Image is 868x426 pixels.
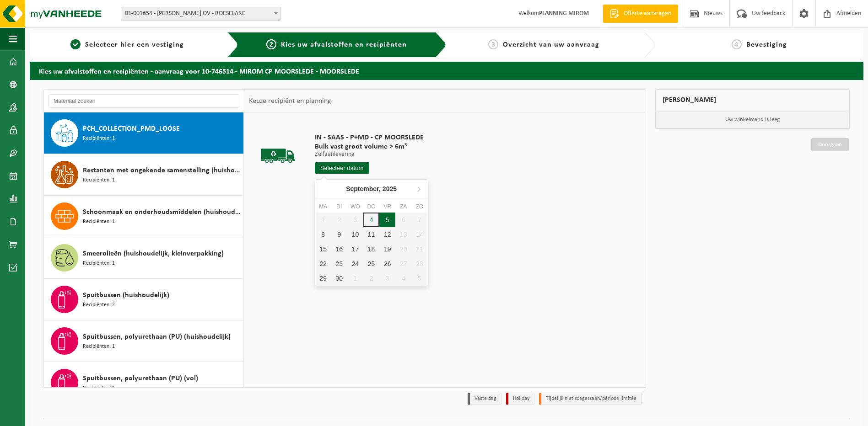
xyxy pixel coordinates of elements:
div: 4 [363,213,379,227]
div: 8 [315,227,331,242]
span: 3 [488,39,498,49]
span: Spuitbussen (huishoudelijk) [83,290,169,301]
button: Spuitbussen (huishoudelijk) Recipiënten: 2 [44,279,244,320]
div: 29 [315,271,331,286]
span: 4 [732,39,742,49]
div: 5 [379,213,395,227]
span: 1 [70,39,81,49]
input: Selecteer datum [315,162,369,174]
a: Offerte aanvragen [603,5,678,23]
span: Recipiënten: 1 [83,176,115,185]
div: wo [347,202,363,211]
div: di [331,202,347,211]
div: 12 [379,227,395,242]
button: PCH_COLLECTION_PMD_LOOSE Recipiënten: 1 [44,112,244,154]
span: PCH_COLLECTION_PMD_LOOSE [83,123,180,134]
div: [PERSON_NAME] [655,89,850,111]
input: Materiaal zoeken [49,94,239,108]
button: Restanten met ongekende samenstelling (huishoudelijk) Recipiënten: 1 [44,154,244,196]
div: 23 [331,256,347,271]
span: Bevestiging [746,41,787,48]
button: Smeerolieën (huishoudelijk, kleinverpakking) Recipiënten: 1 [44,237,244,279]
div: vr [379,202,395,211]
div: 17 [347,242,363,256]
span: Spuitbussen, polyurethaan (PU) (huishoudelijk) [83,331,231,342]
div: 10 [347,227,363,242]
div: 24 [347,256,363,271]
span: Schoonmaak en onderhoudsmiddelen (huishoudelijk) [83,207,241,218]
button: Spuitbussen, polyurethaan (PU) (vol) Recipiënten: 1 [44,362,244,404]
button: Schoonmaak en onderhoudsmiddelen (huishoudelijk) Recipiënten: 1 [44,196,244,237]
span: 01-001654 - MIROM ROESELARE OV - ROESELARE [121,7,280,20]
span: Recipiënten: 1 [83,134,115,143]
div: za [395,202,411,211]
span: Recipiënten: 2 [83,301,115,309]
span: 01-001654 - MIROM ROESELARE OV - ROESELARE [121,7,281,21]
div: ma [315,202,331,211]
div: 3 [379,271,395,286]
div: 18 [363,242,379,256]
span: Smeerolieën (huishoudelijk, kleinverpakking) [83,248,224,259]
span: 2 [266,39,276,49]
div: 15 [315,242,331,256]
div: 2 [363,271,379,286]
div: 25 [363,256,379,271]
div: 30 [331,271,347,286]
li: Vaste dag [468,393,501,405]
div: zo [411,202,427,211]
a: Doorgaan [811,138,849,151]
span: IN - SAAS - P+MD - CP MOORSLEDE [315,133,424,142]
h2: Kies uw afvalstoffen en recipiënten - aanvraag voor 10-746514 - MIROM CP MOORSLEDE - MOORSLEDE [30,62,863,80]
i: 2025 [383,186,397,192]
span: Kies uw afvalstoffen en recipiënten [281,41,407,48]
a: 1Selecteer hier een vestiging [34,39,220,50]
div: 19 [379,242,395,256]
div: 1 [347,271,363,286]
div: do [363,202,379,211]
div: 26 [379,256,395,271]
strong: PLANNING MIROM [539,10,589,17]
div: 11 [363,227,379,242]
li: Tijdelijk niet toegestaan/période limitée [539,393,642,405]
div: 16 [331,242,347,256]
span: Overzicht van uw aanvraag [503,41,599,48]
span: Offerte aanvragen [621,9,674,18]
div: 22 [315,256,331,271]
span: Bulk vast groot volume > 6m³ [315,142,424,151]
span: Recipiënten: 1 [83,384,115,393]
div: September, [342,181,400,196]
span: Recipiënten: 1 [83,342,115,351]
span: Selecteer hier een vestiging [85,41,184,48]
span: Recipiënten: 1 [83,218,115,226]
span: Restanten met ongekende samenstelling (huishoudelijk) [83,165,241,176]
span: Recipiënten: 1 [83,259,115,268]
p: Uw winkelmand is leeg [656,111,850,128]
button: Spuitbussen, polyurethaan (PU) (huishoudelijk) Recipiënten: 1 [44,320,244,362]
div: Keuze recipiënt en planning [244,90,336,112]
p: Zelfaanlevering [315,151,424,158]
div: 9 [331,227,347,242]
span: Spuitbussen, polyurethaan (PU) (vol) [83,373,198,384]
li: Holiday [506,393,534,405]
